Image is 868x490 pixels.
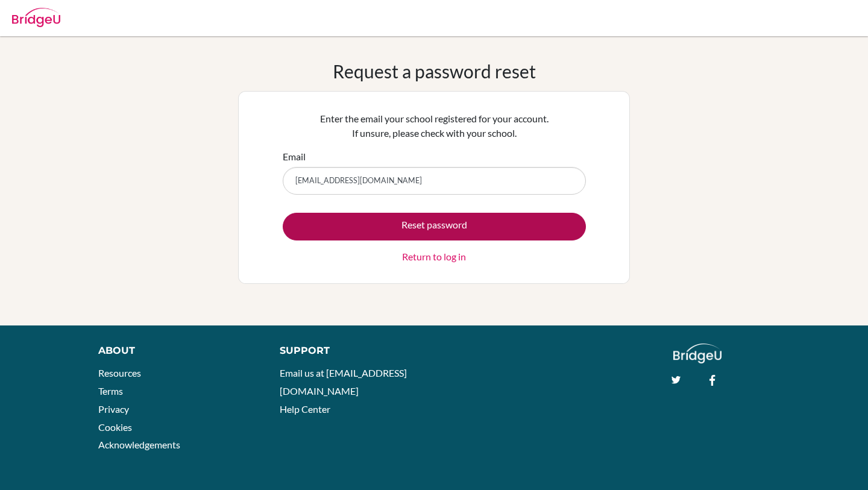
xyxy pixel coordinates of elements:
[283,149,306,164] label: Email
[673,344,722,363] img: logo_white@2x-f4f0deed5e89b7ecb1c2cc34c3e3d731f90f0f143d5ea2071677605dd97b5244.png
[12,8,60,27] img: Bridge-U
[280,403,330,415] a: Help Center
[98,403,129,415] a: Privacy
[283,213,586,240] button: Reset password
[98,439,180,450] a: Acknowledgements
[280,367,407,397] a: Email us at [EMAIL_ADDRESS][DOMAIN_NAME]
[402,250,466,264] a: Return to log in
[280,344,422,358] div: Support
[98,344,253,358] div: About
[98,385,123,397] a: Terms
[98,421,132,433] a: Cookies
[333,60,536,82] h1: Request a password reset
[98,367,141,378] a: Resources
[283,112,586,140] p: Enter the email your school registered for your account. If unsure, please check with your school.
